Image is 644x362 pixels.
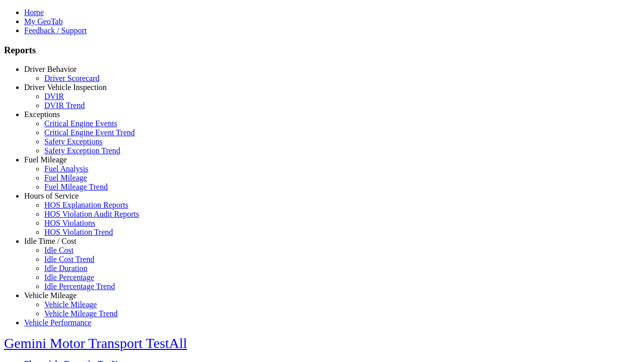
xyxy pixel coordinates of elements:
[44,219,95,227] a: HOS Violations
[44,119,117,128] a: Critical Engine Events
[44,246,73,254] a: Idle Cost
[44,300,97,309] a: Vehicle Mileage
[44,309,118,318] a: Vehicle Mileage Trend
[24,291,76,300] a: Vehicle Mileage
[44,282,115,291] a: Idle Percentage Trend
[44,210,139,218] a: HOS Violation Audit Reports
[44,164,89,173] a: Fuel Analysis
[4,45,640,56] h3: Reports
[24,155,67,164] a: Fuel Mileage
[24,110,60,119] a: Exceptions
[24,237,76,245] a: Idle Time / Cost
[44,273,94,282] a: Idle Percentage
[44,201,128,209] a: HOS Explanation Reports
[44,264,88,273] a: Idle Duration
[44,92,64,101] a: DVIR
[24,17,63,26] a: My GeoTab
[44,183,108,191] a: Fuel Mileage Trend
[44,255,95,263] a: Idle Cost Trend
[24,65,76,73] a: Driver Behavior
[44,128,135,137] a: Critical Engine Event Trend
[24,192,78,200] a: Hours of Service
[44,101,85,110] a: DVIR Trend
[44,173,87,182] a: Fuel Mileage
[24,318,92,327] a: Vehicle Performance
[24,26,87,35] a: Feedback / Support
[44,228,113,236] a: HOS Violation Trend
[24,8,44,17] a: Home
[44,74,100,82] a: Driver Scorecard
[44,146,120,155] a: Safety Exception Trend
[44,137,103,146] a: Safety Exceptions
[24,83,107,92] a: Driver Vehicle Inspection
[4,335,187,351] a: Gemini Motor Transport TestAll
